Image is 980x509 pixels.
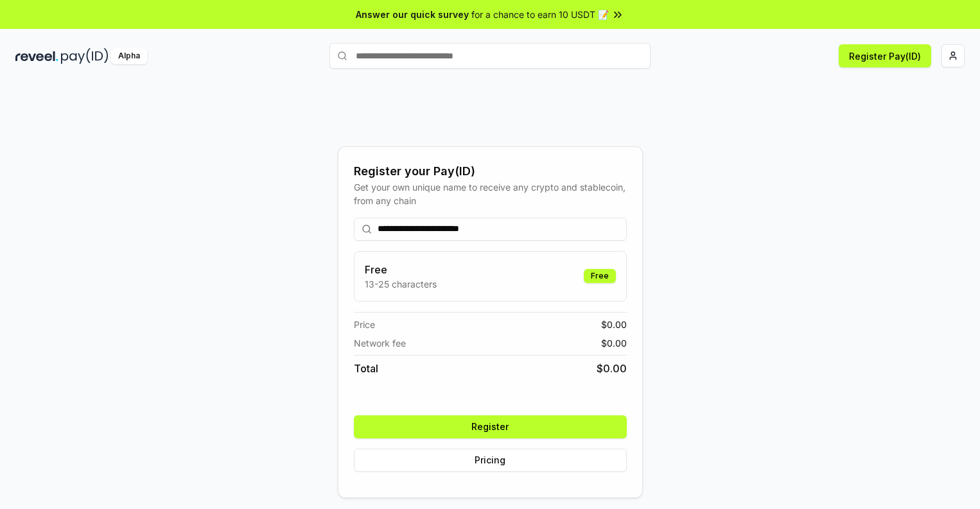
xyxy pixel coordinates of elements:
[597,361,627,376] span: $ 0.00
[601,318,627,331] span: $ 0.00
[15,48,58,64] img: reveel_dark
[584,269,616,283] div: Free
[356,8,469,21] span: Answer our quick survey
[354,449,627,472] button: Pricing
[601,336,627,350] span: $ 0.00
[354,361,378,376] span: Total
[365,262,437,277] h3: Free
[354,162,627,180] div: Register your Pay(ID)
[354,415,627,438] button: Register
[839,44,931,67] button: Register Pay(ID)
[61,48,109,64] img: pay_id
[365,277,437,291] p: 13-25 characters
[354,318,375,331] span: Price
[354,336,406,350] span: Network fee
[111,48,147,64] div: Alpha
[354,180,627,207] div: Get your own unique name to receive any crypto and stablecoin, from any chain
[471,8,609,21] span: for a chance to earn 10 USDT 📝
